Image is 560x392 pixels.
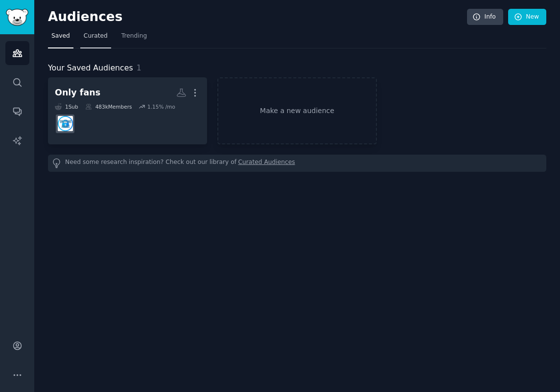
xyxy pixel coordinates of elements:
a: Saved [48,28,73,48]
div: 1.15 % /mo [147,103,175,110]
span: Saved [51,32,70,41]
div: 483k Members [85,103,132,110]
div: 1 Sub [55,103,78,110]
div: Need some research inspiration? Check out our library of [48,155,546,172]
h2: Audiences [48,9,467,25]
a: Curated Audiences [238,158,295,168]
a: Curated [80,28,111,48]
span: Curated [84,32,108,41]
a: Only fans1Sub483kMembers1.15% /moonlyfansadvice [48,77,207,144]
img: onlyfansadvice [58,116,73,131]
a: Trending [118,28,150,48]
a: Info [467,9,503,25]
span: 1 [137,63,141,72]
a: Make a new audience [217,77,376,144]
div: Only fans [55,87,100,99]
a: New [508,9,546,25]
span: Trending [121,32,147,41]
span: Your Saved Audiences [48,62,133,74]
img: GummySearch logo [6,9,28,26]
